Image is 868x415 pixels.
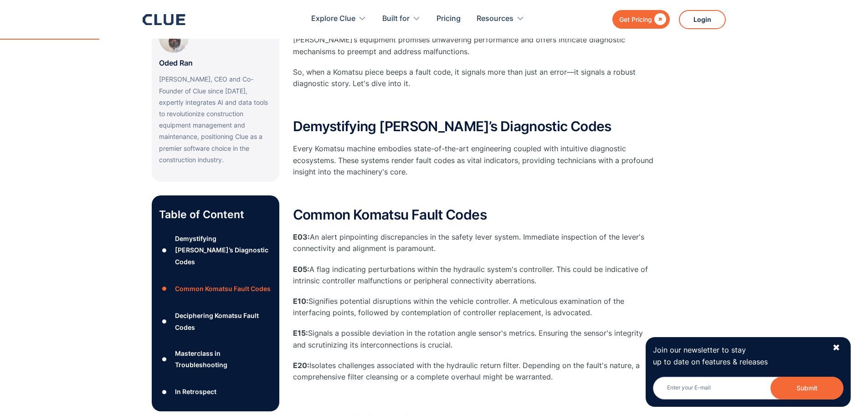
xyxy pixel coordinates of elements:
div: Masterclass in Troubleshooting [175,348,272,370]
div: Explore Clue [311,5,355,33]
input: Enter your E-mail [653,377,843,400]
h2: Common Komatsu Fault Codes [293,207,657,222]
strong: E10: [293,297,308,306]
p: An alert pinpointing discrepancies in the safety lever system. Immediate inspection of the lever'... [293,231,657,254]
div: Deciphering Komatsu Fault Codes [175,310,272,333]
p: Join our newsletter to stay up to date on features & releases [653,344,824,367]
p: ‍ [293,98,657,110]
div:  [652,14,666,25]
div: Built for [382,5,410,33]
div: In Retrospect [175,386,216,397]
p: Signals a possible deviation in the rotation angle sensor's metrics. Ensuring the sensor's integr... [293,328,657,350]
div: Explore Clue [311,5,366,33]
p: [PERSON_NAME], CEO and Co-Founder of Clue since [DATE], expertly integrates AI and data tools to ... [159,73,272,165]
div: Built for [382,5,421,33]
div: ✖ [832,342,840,354]
div: Demystifying [PERSON_NAME]’s Diagnostic Codes [175,233,272,267]
a: ●Demystifying [PERSON_NAME]’s Diagnostic Codes [159,233,272,267]
p: [PERSON_NAME]’s equipment promises unwavering performance and offers intricate diagnostic mechani... [293,34,657,57]
p: ‍ [293,187,657,198]
a: ●Common Komatsu Fault Codes [159,282,272,296]
p: Table of Content [159,207,272,222]
strong: E05: [293,265,309,274]
p: So, when a Komatsu piece beeps a fault code, it signals more than just an error—it signals a robu... [293,67,657,89]
h2: Demystifying [PERSON_NAME]’s Diagnostic Codes [293,119,657,134]
strong: E20: [293,361,309,370]
div: ● [159,282,170,296]
p: Oded Ran [159,57,193,69]
div: ● [159,243,170,257]
div: ● [159,352,170,366]
div: ● [159,315,170,328]
a: ●In Retrospect [159,385,272,399]
a: ●Deciphering Komatsu Fault Codes [159,310,272,333]
strong: E15: [293,328,308,338]
div: Resources [477,5,524,33]
p: A flag indicating perturbations within the hydraulic system's controller. This could be indicativ... [293,264,657,287]
div: Get Pricing [619,14,652,25]
div: ● [159,385,170,399]
strong: E03: [293,232,310,241]
button: Submit [770,377,843,400]
p: ‍ [293,392,657,403]
p: Every Komatsu machine embodies state-of-the-art engineering coupled with intuitive diagnostic eco... [293,143,657,178]
p: Isolates challenges associated with the hydraulic return filter. Depending on the fault's nature,... [293,360,657,383]
a: Get Pricing [612,10,670,29]
a: ●Masterclass in Troubleshooting [159,348,272,370]
p: Signifies potential disruptions within the vehicle controller. A meticulous examination of the in... [293,296,657,318]
a: Login [679,10,726,29]
div: Resources [477,5,514,33]
a: Pricing [437,5,461,33]
div: Common Komatsu Fault Codes [175,283,271,294]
